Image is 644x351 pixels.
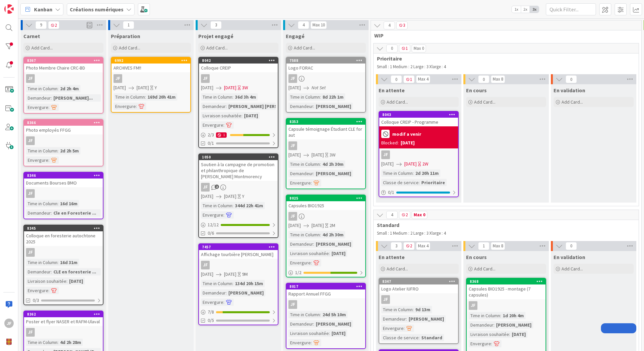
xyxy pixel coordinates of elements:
span: Add Card... [387,99,408,105]
span: 0 [386,44,398,52]
b: modif a venir [392,132,421,136]
div: 8353Capsule témoignage Étudiant CLE for aut [286,119,365,139]
div: Envergure [26,287,48,294]
span: 0 [566,242,577,250]
span: 1 / 2 [295,269,301,276]
span: [DATE] [288,151,301,158]
div: 6992 [112,57,190,64]
div: Poster et flyer NASER et RAFM-Ulaval [24,317,103,326]
div: [PERSON_NAME]... [52,94,94,102]
div: 8346 [27,173,103,178]
span: : [48,156,49,164]
b: Créations numériques [70,6,124,13]
div: 8042 [199,57,278,64]
div: Livraison souhaitée [26,277,66,285]
div: 8362 [24,311,103,317]
div: Colloque CREIP [199,64,278,72]
div: JF [469,301,477,310]
div: 8362Poster et flyer NASER et RAFM-Ulaval [24,311,103,326]
div: JF [467,301,546,310]
div: Time in Column [381,169,413,177]
span: : [223,299,224,306]
div: 8345 [24,225,103,231]
div: 2M [330,222,335,229]
span: 3x [530,6,539,13]
div: Y [242,193,244,200]
span: [DATE] [311,222,324,229]
span: Add Card... [31,45,53,51]
div: Max 4 [418,78,428,81]
span: 0 [391,75,402,83]
span: [DATE] [404,160,417,167]
div: 7588 [286,57,365,64]
div: Envergure [26,104,48,111]
span: 7 / 8 [208,309,214,316]
span: Standard [377,222,630,228]
div: Envergure [201,299,223,306]
span: : [313,103,314,110]
span: : [311,259,312,266]
div: 3W [330,151,336,158]
span: : [48,287,49,294]
span: WIP [374,32,633,39]
div: Y [155,84,157,91]
span: : [51,94,52,102]
span: 4 [298,21,309,29]
div: [PERSON_NAME] [PERSON_NAME] [227,103,302,110]
div: Demandeur [201,289,226,297]
span: 2 [48,21,59,29]
div: Livraison souhaitée [288,250,329,257]
div: 8367 [27,58,103,63]
span: [DATE] [224,193,236,200]
span: 2 [403,242,415,250]
div: 1050 [199,154,278,160]
div: Time in Column [469,312,500,319]
div: JF [379,150,458,159]
span: Engagé [286,33,304,39]
div: Blocked: [381,139,399,146]
span: 1 [478,242,489,250]
div: JF [201,74,210,83]
span: : [241,112,242,119]
div: 8368Capsules BIO1925 - montage (7 capsules) [467,278,546,299]
div: 6992 [115,58,190,63]
div: JF [112,74,190,83]
div: Capsules BIO1925 - montage (7 capsules) [467,284,546,299]
span: En validation [554,87,585,94]
div: Envergure [288,179,311,187]
div: 8025 [289,196,365,201]
div: 7588Logo FORAC [286,57,365,72]
img: Visit kanbanzone.com [4,4,14,14]
img: avatar [4,337,14,347]
div: JF [24,74,103,83]
span: Add Card... [474,266,495,272]
div: 8017 [289,284,365,289]
div: 8347Logo Atelier IUFRO [379,278,458,293]
div: Time in Column [26,200,57,207]
div: JF [24,189,103,198]
div: Time in Column [288,231,320,238]
div: Time in Column [381,306,413,313]
div: JF [24,328,103,337]
div: JF [381,295,390,304]
div: 1/2 [286,268,365,277]
div: 8345 [27,226,103,231]
div: 4d 2h 30m [321,160,345,168]
div: Envergure [288,259,311,266]
div: Demandeur [288,240,313,248]
span: Add Card... [562,266,583,272]
span: En attente [379,87,405,94]
span: Kanban [34,5,52,13]
div: 1 [216,132,227,138]
div: Demandeur [288,103,313,110]
span: : [329,250,330,257]
div: Demandeur [288,170,313,177]
span: [DATE] [288,84,301,91]
div: 16d 16m [58,200,79,207]
div: Photo employés FFGG [24,126,103,134]
div: JF [286,300,365,309]
div: JF [24,136,103,145]
span: 1x [512,6,521,13]
div: 8025 [286,195,365,201]
span: 2 [215,185,219,189]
